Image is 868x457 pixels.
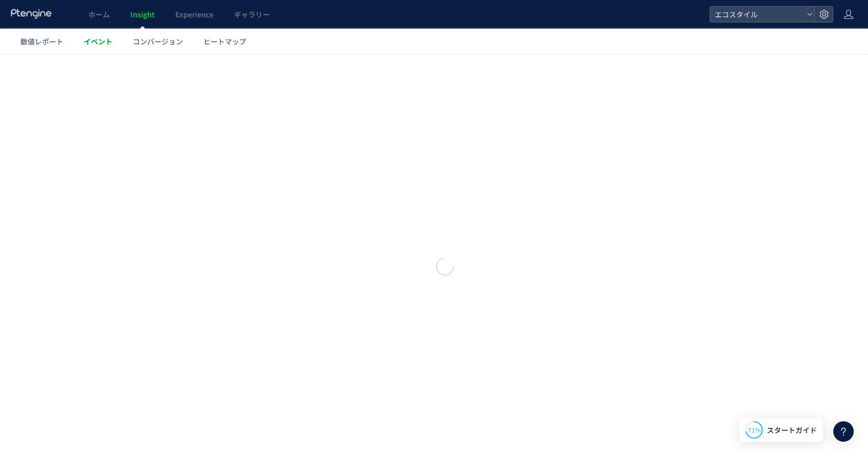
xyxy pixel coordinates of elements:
span: 数値レポート [20,36,63,46]
span: エコスタイル [712,7,803,22]
span: 71% [748,425,761,434]
span: スタートガイド [767,425,817,436]
span: コンバージョン [133,36,183,46]
span: Experience [175,9,214,19]
span: ヒートマップ [203,36,246,46]
span: Insight [130,9,155,19]
span: ギャラリー [234,9,270,19]
span: ホーム [88,9,110,19]
span: イベント [84,36,112,46]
